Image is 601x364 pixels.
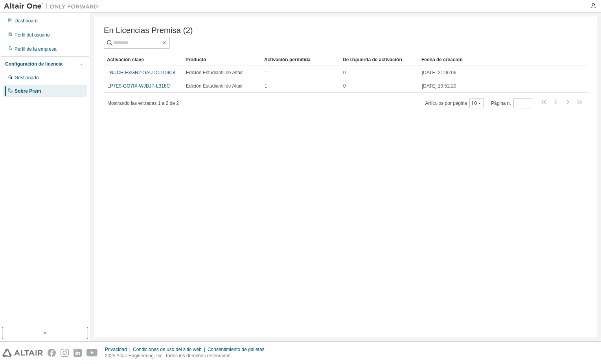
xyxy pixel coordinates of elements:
div: Configuración de licencia [5,61,62,67]
div: Activación permitida [264,53,336,66]
button: 10 [471,100,482,106]
span: Edición Estudiantil de Altair [186,70,243,76]
span: 1 [265,83,267,89]
div: Perfil del usuario [15,32,50,38]
span: Página n. [491,98,532,108]
div: Condiciones de uso del sitio web [133,346,208,353]
img: youtube.svg [86,349,98,357]
span: [DATE] 19:52:20 [422,83,456,89]
span: [DATE] 21:06:06 [422,70,456,76]
div: Dashboard [15,18,38,24]
span: 0 [343,70,346,76]
span: 1 [265,70,267,76]
a: LNUCH-FXGN2-OAUTC-1D9C8 [107,70,175,75]
div: Perfil de la empresa [15,46,57,52]
div: Producto [186,53,258,66]
div: Activación clave [107,53,179,66]
div: Gestionado [15,75,39,81]
span: Artículos por página [425,98,484,108]
span: En Licencias Premisa (2) [104,26,193,35]
div: Consentimiento de galletas [208,346,269,353]
img: Altair Uno [4,2,102,10]
span: Mostrando las entradas 1 a 2 de 2 [107,101,179,106]
img: facebook.svg [48,349,56,357]
span: 0 [343,83,346,89]
img: altair_logo.svg [2,349,43,357]
img: linkedin.svg [74,349,82,357]
a: LP7E9-GO7IX-WJBJP-L318C [107,83,170,89]
div: Fecha de creación [421,53,553,66]
p: 2025 Altair Engineering, Inc. Todos los derechos reservados. [105,353,269,359]
div: De izquierda de activación [343,53,415,66]
div: Sobre Prem [15,88,41,94]
img: instagram.svg [61,349,69,357]
span: Edición Estudiantil de Altair [186,83,243,89]
div: Privacidad [105,346,133,353]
